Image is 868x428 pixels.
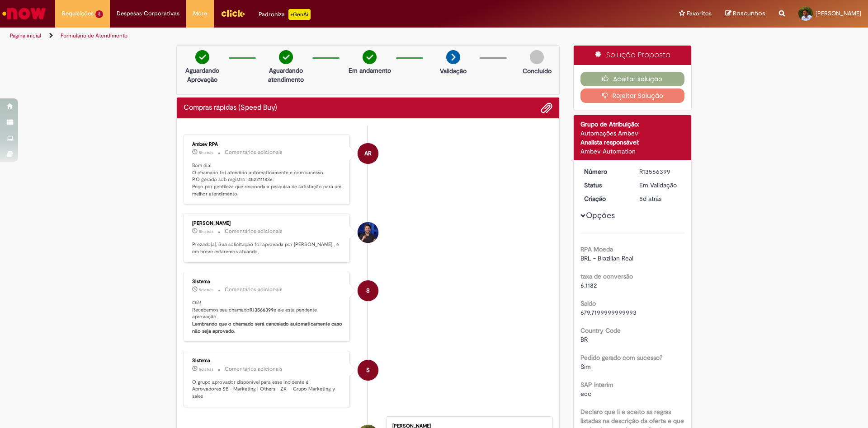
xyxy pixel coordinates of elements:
[358,143,378,164] div: Ambev RPA
[192,142,343,147] div: Ambev RPA
[225,365,283,373] small: Comentários adicionais
[577,167,633,176] dt: Número
[366,280,370,302] span: S
[288,9,311,20] p: +GenAi
[580,308,637,316] span: 679.7199999999993
[580,272,633,280] b: taxa de conversão
[580,72,685,86] button: Aceitar solução
[95,10,103,18] span: 3
[580,381,613,389] b: SAP Interim
[580,138,685,147] div: Analista responsável:
[225,228,283,235] small: Comentários adicionais
[250,307,274,313] b: R13566399
[199,229,213,234] time: 29/09/2025 11:07:11
[192,162,343,198] p: Bom dia! O chamado foi atendido automaticamente e com sucesso. P.O gerado sob registro: 452211183...
[363,50,377,64] img: check-circle-green.png
[62,9,94,18] span: Requisições
[580,390,591,398] span: ecc
[193,9,207,18] span: More
[199,367,213,372] span: 5d atrás
[1,5,47,23] img: ServiceNow
[199,150,213,155] span: 5h atrás
[580,88,685,103] button: Rejeitar Solução
[580,147,685,156] div: Ambev Automation
[192,321,344,335] b: Lembrando que o chamado será cancelado automaticamente caso não seja aprovado.
[580,120,685,129] div: Grupo de Atribuição:
[192,299,343,335] p: Olá! Recebemos seu chamado e ele esta pendente aprovação.
[639,195,661,203] span: 5d atrás
[259,9,311,20] div: Padroniza
[639,167,681,176] div: R13566399
[580,326,621,335] b: Country Code
[574,46,692,65] div: Solução Proposta
[192,241,343,255] p: Prezado(a), Sua solicitação foi aprovada por [PERSON_NAME] , e em breve estaremos atuando.
[117,9,179,18] span: Despesas Corporativas
[10,32,41,39] a: Página inicial
[725,9,765,18] a: Rascunhos
[816,9,861,17] span: [PERSON_NAME]
[541,102,552,114] button: Adicionar anexos
[580,129,685,138] div: Automações Ambev
[580,299,596,307] b: Saldo
[580,245,613,253] b: RPA Moeda
[199,287,213,293] span: 5d atrás
[195,50,209,64] img: check-circle-green.png
[279,50,293,64] img: check-circle-green.png
[580,363,591,371] span: Sim
[580,354,662,362] b: Pedido gerado com sucesso?
[61,32,127,39] a: Formulário de Atendimento
[639,194,681,203] div: 25/09/2025 12:17:18
[580,335,588,344] span: BR
[358,280,378,301] div: System
[639,181,681,190] div: Em Validação
[192,379,343,400] p: O grupo aprovador disponível para esse incidente é: Aprovadores SB - Marketing | Others - ZX - Gr...
[364,143,372,164] span: AR
[687,9,712,18] span: Favoritos
[358,222,378,243] div: Bruno Neri Colombi
[199,367,213,372] time: 25/09/2025 12:17:29
[264,66,308,84] p: Aguardando atendimento
[523,66,552,75] p: Concluído
[221,6,245,20] img: click_logo_yellow_360x200.png
[733,9,765,18] span: Rascunhos
[199,287,213,293] time: 25/09/2025 12:17:30
[180,66,224,84] p: Aguardando Aprovação
[225,286,283,293] small: Comentários adicionais
[577,194,633,203] dt: Criação
[225,149,283,156] small: Comentários adicionais
[199,229,213,234] span: 5h atrás
[577,181,633,190] dt: Status
[440,66,467,75] p: Validação
[7,28,572,44] ul: Trilhas de página
[184,104,277,112] h2: Compras rápidas (Speed Buy) Histórico de tíquete
[446,50,460,64] img: arrow-next.png
[639,195,661,203] time: 25/09/2025 12:17:18
[192,221,343,226] div: [PERSON_NAME]
[192,358,343,363] div: Sistema
[192,279,343,284] div: Sistema
[580,281,597,289] span: 6.1182
[580,254,633,262] span: BRL - Brazilian Real
[366,359,370,381] span: S
[199,150,213,155] time: 29/09/2025 11:24:22
[349,66,391,75] p: Em andamento
[358,360,378,381] div: System
[530,50,544,64] img: img-circle-grey.png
